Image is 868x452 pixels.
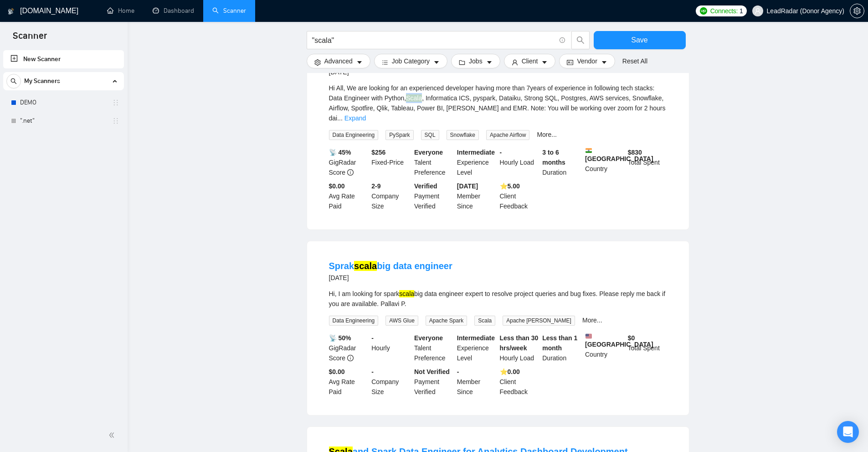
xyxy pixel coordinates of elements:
[503,316,575,326] span: Apache [PERSON_NAME]
[498,367,541,397] div: Client Feedback
[740,6,743,16] span: 1
[329,289,667,309] div: Hi, I am looking for spark big data engineer expert to resolve project queries and bug fixes. Ple...
[327,367,370,397] div: Avg Rate Paid
[586,147,592,154] img: 🇮🇳
[540,147,583,177] div: Duration
[385,130,413,140] span: PySpark
[457,368,459,375] b: -
[582,317,602,324] a: More...
[337,114,343,122] span: ...
[601,59,607,66] span: caret-down
[850,4,864,18] button: setting
[631,34,647,46] span: Save
[447,130,479,140] span: Snowflake
[329,149,351,156] b: 📡 45%
[457,334,495,342] b: Intermediate
[498,147,541,177] div: Hourly Load
[594,31,686,49] button: Save
[20,94,107,112] a: DEMO
[212,7,246,15] a: searchScanner
[500,182,520,190] b: ⭐️ 5.00
[107,7,134,15] a: homeHome
[412,367,455,397] div: Payment Verified
[412,181,455,211] div: Payment Verified
[414,368,450,375] b: Not Verified
[412,333,455,363] div: Talent Preference
[327,181,370,211] div: Avg Rate Paid
[371,368,374,375] b: -
[329,261,452,271] a: Sprakscalabig data engineer
[399,290,414,297] mark: scala
[837,421,859,443] div: Open Intercom Messenger
[455,367,498,397] div: Member Since
[486,130,529,140] span: Apache Airflow
[371,149,385,156] b: $ 256
[329,272,452,283] div: [DATE]
[324,56,353,66] span: Advanced
[414,149,443,156] b: Everyone
[354,261,377,271] mark: scala
[455,333,498,363] div: Experience Level
[498,333,541,363] div: Hourly Load
[455,147,498,177] div: Experience Level
[451,54,500,68] button: folderJobscaret-down
[560,37,565,43] span: info-circle
[414,182,437,190] b: Verified
[504,54,556,68] button: userClientcaret-down
[459,59,465,66] span: folder
[542,334,577,352] b: Less than 1 month
[406,94,422,102] mark: Scala
[5,29,54,48] span: Scanner
[710,6,738,16] span: Connects:
[108,431,118,440] span: double-left
[356,59,363,66] span: caret-down
[329,130,379,140] span: Data Engineering
[347,355,354,361] span: info-circle
[577,56,597,66] span: Vendor
[537,131,557,138] a: More...
[469,56,483,66] span: Jobs
[347,169,354,176] span: info-circle
[370,181,412,211] div: Company Size
[457,182,478,190] b: [DATE]
[312,35,555,46] input: Search Freelance Jobs...
[153,7,194,15] a: dashboardDashboard
[850,7,864,15] span: setting
[700,7,707,15] img: upwork-logo.png
[314,59,321,66] span: setting
[385,316,418,326] span: AWS Glue
[622,56,647,66] a: Reset All
[586,333,592,339] img: 🇺🇸
[486,59,493,66] span: caret-down
[542,149,565,166] b: 3 to 6 months
[7,78,21,84] span: search
[329,368,345,375] b: $0.00
[307,54,370,68] button: settingAdvancedcaret-down
[370,147,412,177] div: Fixed-Price
[3,50,124,68] li: New Scanner
[522,56,538,66] span: Client
[512,59,518,66] span: user
[572,36,589,44] span: search
[755,8,761,14] span: user
[583,333,626,363] div: Country
[498,181,541,211] div: Client Feedback
[583,147,626,177] div: Country
[412,147,455,177] div: Talent Preference
[585,147,653,162] b: [GEOGRAPHIC_DATA]
[455,181,498,211] div: Member Since
[474,316,495,326] span: Scala
[112,99,119,106] span: holder
[500,368,520,375] b: ⭐️ 0.00
[414,334,443,342] b: Everyone
[344,114,366,122] a: Expand
[571,31,590,49] button: search
[3,72,124,130] li: My Scanners
[327,147,370,177] div: GigRadar Score
[421,130,439,140] span: SQL
[426,316,467,326] span: Apache Spark
[370,333,412,363] div: Hourly
[382,59,388,66] span: bars
[374,54,447,68] button: barsJob Categorycaret-down
[329,334,351,342] b: 📡 50%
